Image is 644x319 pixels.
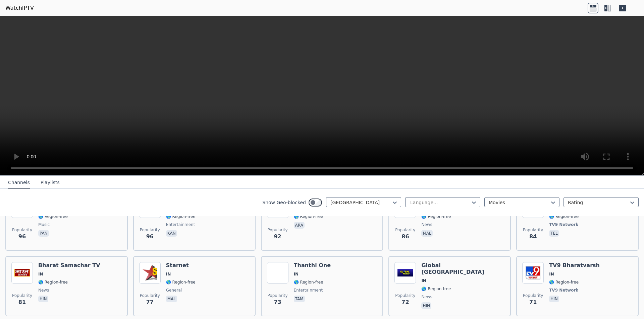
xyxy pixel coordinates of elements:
button: Channels [8,176,30,189]
img: Global Punjab [394,262,416,284]
span: 🌎 Region-free [294,214,323,219]
span: 72 [401,298,409,306]
span: 🌎 Region-free [38,280,68,285]
a: WatchIPTV [5,4,34,12]
span: Popularity [395,293,415,298]
img: Thanthi One [267,262,288,284]
span: 96 [18,233,26,241]
img: Bharat Samachar TV [11,262,33,284]
span: music [38,222,50,227]
span: Popularity [268,293,288,298]
span: 🌎 Region-free [421,214,451,219]
span: 🌎 Region-free [421,286,451,292]
span: IN [166,271,171,277]
span: Popularity [268,227,288,233]
span: Popularity [12,227,32,233]
span: entertainment [294,288,323,293]
span: Popularity [523,293,543,298]
span: 73 [274,298,281,306]
h6: Starnet [166,262,196,269]
span: Popularity [140,227,160,233]
span: IN [549,271,554,277]
p: tel [549,230,559,237]
span: IN [38,271,43,277]
label: Show Geo-blocked [262,199,306,206]
h6: TV9 Bharatvarsh [549,262,600,269]
h6: Global [GEOGRAPHIC_DATA] [421,262,505,275]
p: kan [166,230,177,237]
span: news [38,288,49,293]
p: tam [294,296,305,302]
span: 96 [146,233,154,241]
span: 77 [146,298,154,306]
span: 92 [274,233,281,241]
span: Popularity [12,293,32,298]
button: Playlists [41,176,60,189]
span: IN [421,278,426,284]
p: mal [421,230,432,237]
span: entertainment [166,222,195,227]
p: ara [294,222,305,229]
p: hin [549,296,559,302]
span: TV9 Network [549,222,578,227]
span: IN [294,271,299,277]
span: 71 [529,298,537,306]
span: 84 [529,233,537,241]
span: 81 [18,298,26,306]
h6: Bharat Samachar TV [38,262,100,269]
span: news [421,294,432,300]
p: hin [421,302,431,309]
span: TV9 Network [549,288,578,293]
span: 🌎 Region-free [166,214,196,219]
span: 🌎 Region-free [38,214,68,219]
span: 86 [401,233,409,241]
h6: Thanthi One [294,262,331,269]
span: Popularity [140,293,160,298]
img: Starnet [139,262,161,284]
img: TV9 Bharatvarsh [522,262,544,284]
span: 🌎 Region-free [294,280,323,285]
span: general [166,288,182,293]
span: news [421,222,432,227]
span: 🌎 Region-free [549,214,579,219]
p: hin [38,296,48,302]
span: 🌎 Region-free [549,280,579,285]
span: Popularity [523,227,543,233]
span: 🌎 Region-free [166,280,196,285]
p: pan [38,230,49,237]
p: mal [166,296,177,302]
span: Popularity [395,227,415,233]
